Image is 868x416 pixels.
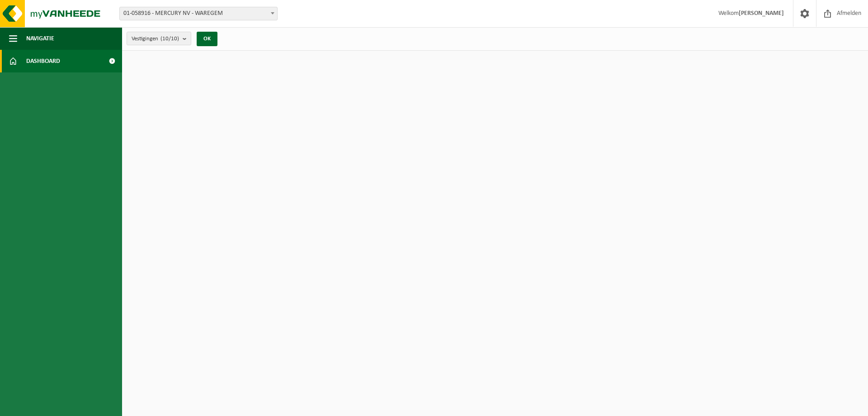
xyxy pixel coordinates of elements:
span: 01-058916 - MERCURY NV - WAREGEM [119,7,278,20]
button: OK [197,32,217,46]
span: 01-058916 - MERCURY NV - WAREGEM [120,7,277,20]
strong: [PERSON_NAME] [739,10,784,17]
count: (10/10) [160,36,179,42]
span: Dashboard [26,50,60,72]
button: Vestigingen(10/10) [127,32,191,45]
span: Navigatie [26,27,54,50]
span: Vestigingen [132,32,179,46]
